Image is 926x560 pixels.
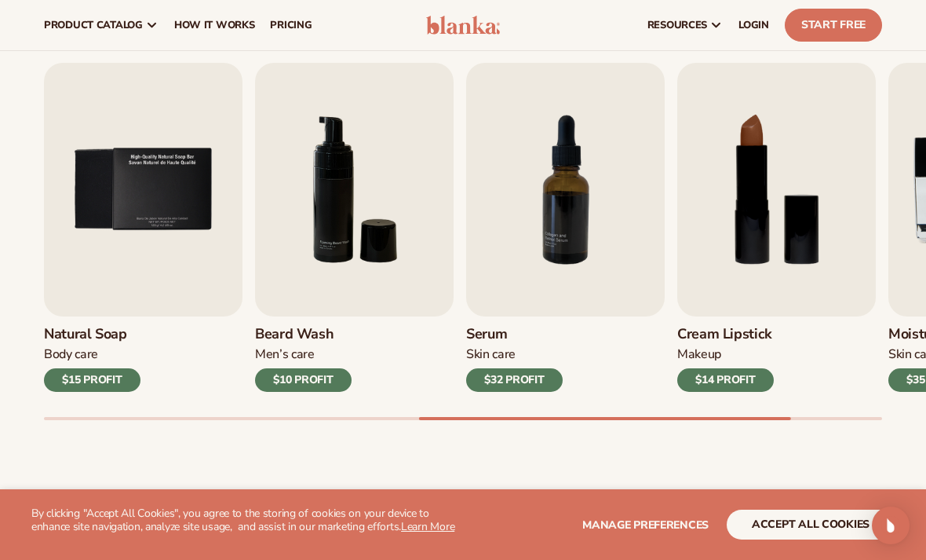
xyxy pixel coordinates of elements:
a: 5 / 9 [44,63,242,392]
span: pricing [270,19,312,31]
div: Body Care [44,346,140,363]
span: LOGIN [738,19,769,31]
div: Makeup [677,346,774,363]
h3: Serum [466,326,563,343]
button: Manage preferences [582,510,709,540]
a: Start Free [785,9,882,42]
div: $10 PROFIT [255,368,352,392]
h3: Natural Soap [44,326,140,343]
img: logo [426,16,500,35]
h3: Cream Lipstick [677,326,774,343]
span: resources [647,19,707,31]
span: Manage preferences [582,518,709,533]
p: By clicking "Accept All Cookies", you agree to the storing of cookies on your device to enhance s... [31,507,463,534]
div: $32 PROFIT [466,368,563,392]
a: Learn More [401,519,454,534]
a: 8 / 9 [677,63,876,392]
div: $14 PROFIT [677,368,774,392]
div: Open Intercom Messenger [872,507,910,544]
span: How It Works [174,19,255,31]
h3: Beard Wash [255,326,352,343]
div: $15 PROFIT [44,368,140,392]
a: 7 / 9 [466,63,665,392]
button: accept all cookies [727,510,895,540]
div: Men’s Care [255,346,352,363]
a: 6 / 9 [255,63,454,392]
div: Skin Care [466,346,563,363]
span: product catalog [44,19,143,31]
